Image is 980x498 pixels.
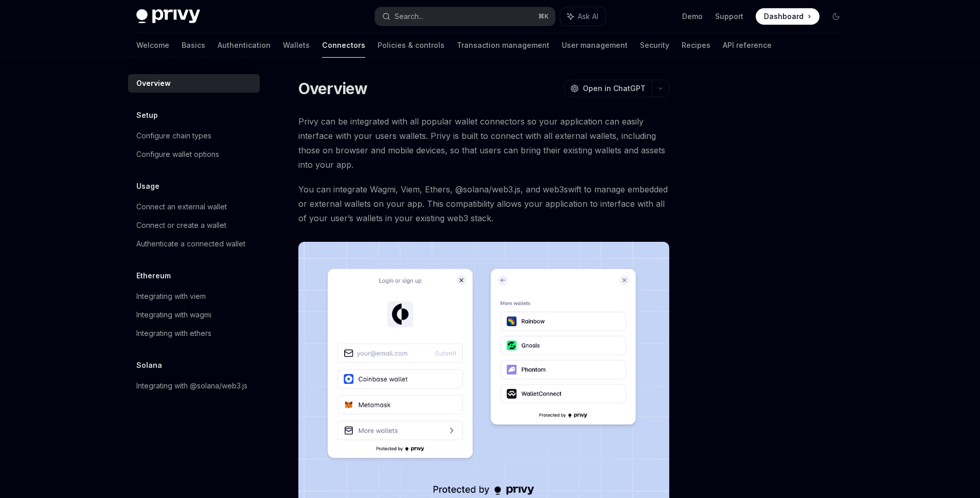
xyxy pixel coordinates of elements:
[562,33,628,58] a: User management
[764,11,804,22] span: Dashboard
[378,33,444,58] a: Policies & controls
[218,33,271,58] a: Authentication
[578,11,598,22] span: Ask AI
[136,201,227,213] div: Connect an external wallet
[128,235,260,253] a: Authenticate a connected wallet
[136,109,158,121] h5: Setup
[564,80,652,97] button: Open in ChatGPT
[395,10,423,23] div: Search...
[715,11,743,22] a: Support
[182,33,205,58] a: Basics
[136,238,245,250] div: Authenticate a connected wallet
[128,377,260,395] a: Integrating with @solana/web3.js
[283,33,310,58] a: Wallets
[136,219,226,232] div: Connect or create a wallet
[756,8,819,25] a: Dashboard
[136,77,171,90] div: Overview
[538,12,549,21] span: ⌘ K
[583,83,646,94] span: Open in ChatGPT
[128,145,260,164] a: Configure wallet options
[128,287,260,306] a: Integrating with viem
[136,290,206,303] div: Integrating with viem
[723,33,772,58] a: API reference
[828,8,844,25] button: Toggle dark mode
[136,130,211,142] div: Configure chain types
[640,33,669,58] a: Security
[457,33,549,58] a: Transaction management
[136,33,169,58] a: Welcome
[136,9,200,24] img: dark logo
[375,7,555,26] button: Search...⌘K
[128,198,260,216] a: Connect an external wallet
[298,182,669,225] span: You can integrate Wagmi, Viem, Ethers, @solana/web3.js, and web3swift to manage embedded or exter...
[128,216,260,235] a: Connect or create a wallet
[136,180,159,192] h5: Usage
[136,327,211,340] div: Integrating with ethers
[136,380,247,392] div: Integrating with @solana/web3.js
[136,270,171,282] h5: Ethereum
[136,148,219,161] div: Configure wallet options
[136,359,162,371] h5: Solana
[128,324,260,343] a: Integrating with ethers
[128,74,260,93] a: Overview
[322,33,365,58] a: Connectors
[136,309,211,321] div: Integrating with wagmi
[128,306,260,324] a: Integrating with wagmi
[560,7,605,26] button: Ask AI
[682,33,710,58] a: Recipes
[128,127,260,145] a: Configure chain types
[298,114,669,172] span: Privy can be integrated with all popular wallet connectors so your application can easily interfa...
[682,11,703,22] a: Demo
[298,79,368,98] h1: Overview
